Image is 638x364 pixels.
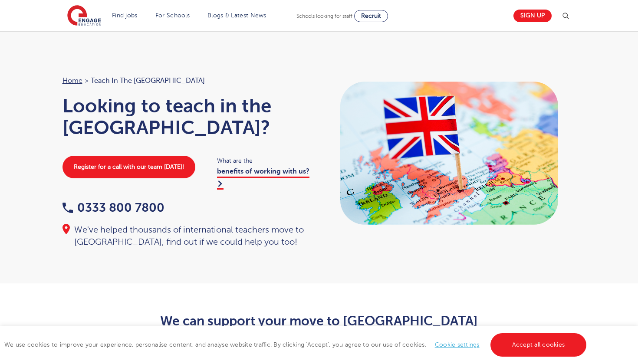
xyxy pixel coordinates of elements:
a: For Schools [155,12,190,19]
span: We use cookies to improve your experience, personalise content, and analyse website traffic. By c... [4,341,589,348]
a: Blogs & Latest News [207,12,266,19]
a: Accept all cookies [490,333,587,357]
span: Schools looking for staff [296,13,352,19]
a: 0333 800 7800 [62,201,164,214]
span: > [85,77,89,85]
div: We've helped thousands of international teachers move to [GEOGRAPHIC_DATA], find out if we could ... [62,224,311,248]
img: Engage Education [67,5,101,27]
h1: Looking to teach in the [GEOGRAPHIC_DATA]? [62,95,311,138]
h2: We can support your move to [GEOGRAPHIC_DATA] [106,314,532,328]
a: Recruit [354,10,388,22]
a: benefits of working with us? [217,167,309,189]
a: Home [62,77,82,85]
span: Recruit [361,13,381,19]
a: Cookie settings [435,341,480,348]
span: What are the [217,156,310,166]
a: Find jobs [112,12,138,19]
a: Register for a call with our team [DATE]! [62,156,195,178]
a: Sign up [513,10,552,22]
span: Teach in the [GEOGRAPHIC_DATA] [91,75,205,86]
nav: breadcrumb [62,75,311,86]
